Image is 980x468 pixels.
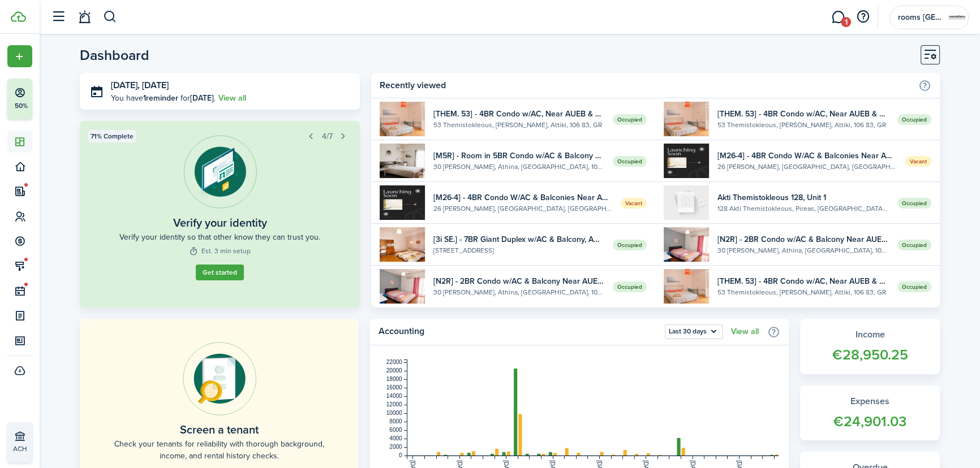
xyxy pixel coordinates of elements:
a: Income€28,950.25 [800,319,940,374]
widget-list-item-title: [M26-4] - 4BR Condo W/AC & Balconies Near AUEB - [GEOGRAPHIC_DATA]-4 Room 1 [717,150,897,162]
img: tab_keywords_by_traffic_grey.svg [113,66,122,75]
widget-list-item-title: [THEM. 53] - 4BR Condo w/AC, Near AUEB & Metro - Exarchia, Unit THEM-1 [717,275,889,287]
widget-list-item-description: 26 [PERSON_NAME], [GEOGRAPHIC_DATA], [GEOGRAPHIC_DATA], 104 33, GR [717,162,897,172]
widget-list-item-description: 53 Themistokleous, [PERSON_NAME], Attiki, 106 83, GR [717,120,889,130]
tspan: 8000 [390,418,403,424]
a: Notifications [74,3,95,32]
button: Search [103,7,117,27]
span: Occupied [613,114,647,125]
img: website_grey.svg [18,29,27,38]
widget-stats-title: Expenses [811,395,929,408]
img: 3i SE-1 [380,227,425,262]
div: Keywords by Traffic [125,67,191,74]
widget-list-item-title: [THEM. 53] - 4BR Condo w/AC, Near AUEB & Metro - Exarchia, Unit THEM-1 [433,108,605,120]
widget-list-item-title: [THEM. 53] - 4BR Condo w/AC, Near AUEB & Metro - Exarchia, Unit THEM-1 [717,108,889,120]
span: Occupied [897,281,931,292]
p: 50% [14,101,28,111]
a: ACH [7,422,32,462]
tspan: 14000 [386,393,402,399]
img: 1 [380,144,425,178]
home-widget-title: Accounting [379,324,659,339]
img: M26-4 Room 1 [664,144,709,178]
span: Vacant [621,198,647,209]
home-widget-title: Recently viewed [380,79,913,92]
widget-list-item-description: 53 Themistokleous, [PERSON_NAME], Attiki, 106 83, GR [717,287,889,297]
button: Open menu [7,45,32,67]
span: 4/7 [322,131,333,142]
tspan: 16000 [386,384,402,391]
div: Domain Overview [43,67,101,74]
button: Next step [336,128,351,144]
widget-step-description: Verify your identity so that other know they can trust you. [119,231,320,243]
tspan: 2000 [390,444,403,450]
button: Last 30 days [665,324,723,339]
a: Expenses€24,901.03 [800,385,940,441]
div: v 4.0.25 [32,18,55,27]
img: 1 [664,185,709,220]
widget-list-item-description: 26 [PERSON_NAME], [GEOGRAPHIC_DATA], [GEOGRAPHIC_DATA], 104 33, GR [433,203,613,214]
span: 71% Complete [91,131,134,141]
tspan: 6000 [390,427,403,433]
button: 50% [7,79,101,119]
widget-stats-count: €28,950.25 [811,344,929,366]
span: Occupied [613,156,647,167]
span: Vacant [905,156,931,167]
a: View all [218,92,246,104]
img: TenantCloud [11,11,26,22]
div: Domain: [DOMAIN_NAME] [29,29,124,38]
span: Occupied [897,198,931,209]
widget-stats-count: €24,901.03 [811,411,929,432]
button: Open menu [665,324,723,339]
home-placeholder-description: Check your tenants for reliability with thorough background, income, and rental history checks. [105,438,333,462]
a: View all [731,327,759,336]
widget-list-item-description: 128 Akti Themistokleous, Pireas, [GEOGRAPHIC_DATA], 185 39, GR [717,203,889,214]
p: ACH [13,444,80,454]
widget-list-item-title: Akti Themistokleous 128, Unit 1 [717,192,889,203]
span: Occupied [897,114,931,125]
widget-list-item-description: 30 [PERSON_NAME], Athina, [GEOGRAPHIC_DATA], 104 33, GR [717,245,889,255]
widget-list-item-title: [3i SE.] - 7BR Giant Duplex w/AC & Balcony, AUEB & Metro - 7min, Unit 3i SE-1 [433,233,605,245]
button: Open resource center [853,7,872,27]
widget-list-item-title: [N2R] - 2BR Condo w/AC & Balcony Near AUEB - 7min Metro, Unit N2R-1 [717,233,889,245]
img: THEM-1 [380,102,425,136]
tspan: 20000 [386,367,402,374]
widget-list-item-description: [STREET_ADDRESS] [433,245,605,255]
widget-stats-title: Income [811,328,929,341]
widget-list-item-title: [N2R] - 2BR Condo w/AC & Balcony Near AUEB - 7min Metro, Unit N2R-1 [433,275,605,287]
img: rooms Athens | Alionas Ltd [948,8,966,27]
h3: [DATE], [DATE] [111,79,351,93]
img: Online payments [183,342,256,415]
b: 1 reminder [143,92,180,104]
span: 1 [841,17,851,27]
widget-list-item-description: 30 [PERSON_NAME], Athina, [GEOGRAPHIC_DATA], 104 33, GR [433,287,605,297]
tspan: 18000 [386,376,402,382]
tspan: 22000 [386,359,402,365]
widget-step-title: Verify your identity [173,214,267,231]
widget-step-time: Est. 3 min setup [189,246,251,256]
span: Occupied [613,240,647,250]
button: Get started [196,265,244,280]
button: Customise [921,45,940,64]
button: Prev step [303,128,319,144]
tspan: 10000 [386,410,402,416]
img: THEM-1 [664,269,709,304]
home-placeholder-title: Screen a tenant [180,421,259,438]
span: Occupied [897,240,931,250]
tspan: 0 [399,452,402,458]
header-page-title: Dashboard [80,48,149,62]
img: M26-4 Room 1 [380,185,425,220]
widget-list-item-title: [M5R] - Room in 5BR Condo w/AC & Balcony Near AUEB - 7min Metro, Unit 1 [433,150,605,162]
img: tab_domain_overview_orange.svg [31,66,40,75]
a: Messaging [827,3,849,32]
img: THEM-1 [664,102,709,136]
img: logo_orange.svg [18,18,27,27]
img: N2R-1 [664,227,709,262]
widget-list-item-title: [M26-4] - 4BR Condo W/AC & Balconies Near AUEB - [GEOGRAPHIC_DATA]-4 Room 1 [433,192,613,203]
img: Verification [183,135,257,209]
widget-list-item-description: 30 [PERSON_NAME], Athina, [GEOGRAPHIC_DATA], 104 33, GR [433,162,605,172]
tspan: 12000 [386,401,402,408]
span: rooms Athens | Alionas Ltd [898,14,943,21]
widget-list-item-description: 53 Themistokleous, [PERSON_NAME], Attiki, 106 83, GR [433,120,605,130]
p: You have for . [111,92,216,104]
span: Occupied [613,281,647,292]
